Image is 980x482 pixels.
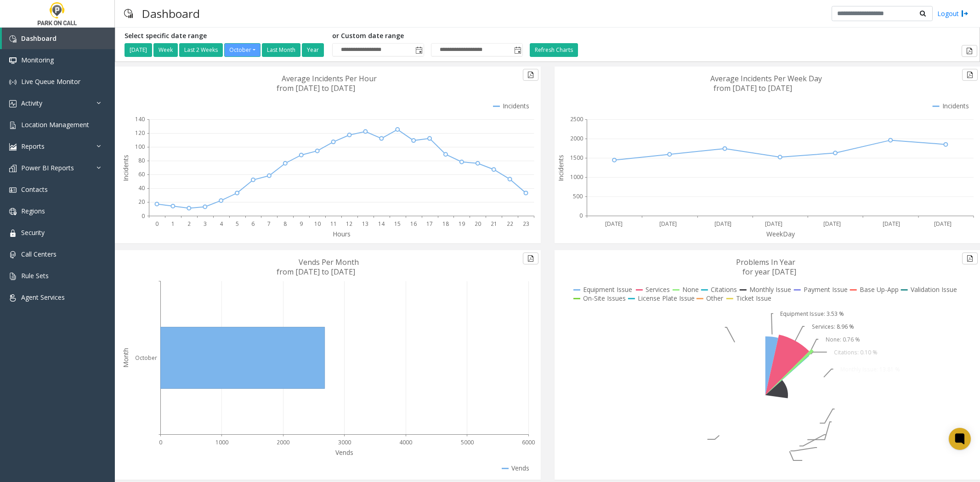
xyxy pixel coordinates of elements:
[399,438,412,446] text: 4000
[511,464,529,472] text: Vends
[299,257,359,267] text: Vends Per Month
[475,220,481,228] text: 20
[804,285,848,294] text: Payment Issue
[710,73,822,84] text: Average Incidents Per Week Day
[262,43,300,57] button: Last Month
[736,257,795,267] text: Problems In Year
[9,273,17,280] img: 'icon'
[121,155,130,181] text: Incidents
[570,173,583,181] text: 1000
[135,143,145,151] text: 100
[394,220,401,228] text: 15
[135,129,145,137] text: 120
[962,252,978,264] button: Export to pdf
[282,73,377,84] text: Average Incidents Per Hour
[583,294,626,303] text: On-Site Issues
[224,43,261,57] button: October
[530,43,578,57] button: Refresh Charts
[179,43,223,57] button: Last 2 Weeks
[21,120,89,129] span: Location Management
[556,155,565,181] text: Incidents
[736,294,771,303] text: Ticket Issue
[823,220,841,228] text: [DATE]
[362,220,368,228] text: 13
[9,230,17,237] img: 'icon'
[9,251,17,258] img: 'icon'
[9,143,17,151] img: 'icon'
[459,220,465,228] text: 19
[570,115,583,123] text: 2500
[332,32,523,40] h5: or Custom date range
[962,45,977,57] button: Export to pdf
[742,267,796,277] text: for year [DATE]
[570,154,583,162] text: 1500
[378,220,385,228] text: 14
[21,99,42,107] span: Activity
[124,2,133,25] img: pageIcon
[766,230,795,238] text: WeekDay
[646,285,670,294] text: Services
[338,438,351,446] text: 3000
[335,448,353,457] text: Vends
[442,220,449,228] text: 18
[220,220,223,228] text: 4
[682,285,699,294] text: None
[135,115,145,123] text: 140
[21,207,45,215] span: Regions
[236,220,239,228] text: 5
[155,220,159,228] text: 0
[942,101,969,110] text: Incidents
[125,43,152,57] button: [DATE]
[21,163,74,172] span: Power BI Reports
[21,228,45,237] span: Security
[523,220,529,228] text: 23
[21,293,65,302] span: Agent Services
[121,348,130,368] text: Month
[9,100,17,107] img: 'icon'
[749,285,791,294] text: Monthly Issue
[765,220,782,228] text: [DATE]
[300,220,303,228] text: 9
[811,323,854,331] text: Services: 8.96 %
[883,220,900,228] text: [DATE]
[834,348,878,356] text: Citations: 0.10 %
[302,43,324,57] button: Year
[780,310,844,318] text: Equipment Issue: 3.53 %
[426,220,433,228] text: 17
[638,294,695,303] text: License Plate Issue
[21,142,45,151] span: Reports
[138,198,145,206] text: 20
[21,271,49,280] span: Rule Sets
[9,208,17,215] img: 'icon'
[21,185,48,194] span: Contacts
[9,165,17,172] img: 'icon'
[605,220,622,228] text: [DATE]
[570,135,583,142] text: 2000
[137,2,204,25] h3: Dashboard
[825,336,860,343] text: None: 0.76 %
[330,220,337,228] text: 11
[277,438,289,446] text: 2000
[9,78,17,86] img: 'icon'
[9,122,17,129] img: 'icon'
[142,212,145,220] text: 0
[314,220,321,228] text: 10
[414,44,424,56] span: Toggle popup
[934,220,952,228] text: [DATE]
[410,220,417,228] text: 16
[2,28,115,49] a: Dashboard
[138,157,145,164] text: 80
[187,220,191,228] text: 2
[937,9,969,18] a: Logout
[659,220,676,228] text: [DATE]
[153,43,178,57] button: Week
[125,32,325,40] h5: Select specific date range
[961,9,969,18] img: logout
[204,220,207,228] text: 3
[860,285,899,294] text: Base Up-App
[503,101,529,110] text: Incidents
[522,438,535,446] text: 6000
[21,77,80,86] span: Live Queue Monitor
[346,220,352,228] text: 12
[21,34,57,43] span: Dashboard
